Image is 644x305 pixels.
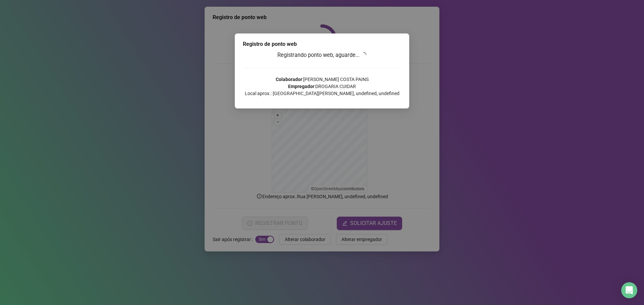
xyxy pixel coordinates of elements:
[243,40,401,48] div: Registro de ponto web
[288,84,314,89] strong: Empregador
[360,51,368,59] span: loading
[243,76,401,97] p: : [PERSON_NAME] COSTA PAINS : DROGARIA CUIDAR Local aprox.: [GEOGRAPHIC_DATA][PERSON_NAME], undef...
[276,77,302,82] strong: Colaborador
[243,51,401,60] h3: Registrando ponto web, aguarde...
[621,282,637,298] div: Open Intercom Messenger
